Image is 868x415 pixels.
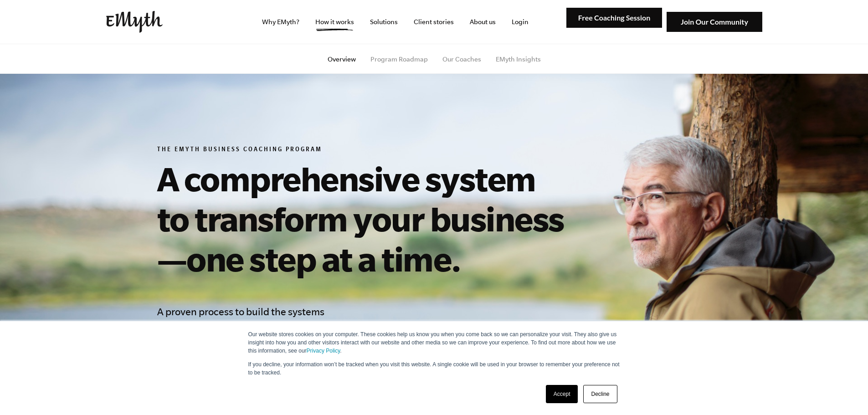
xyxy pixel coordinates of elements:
[106,11,163,33] img: EMyth
[157,303,332,402] h4: A proven process to build the systems your business needs to grow—and the dedicated mentor you ne...
[248,360,620,377] p: If you decline, your information won’t be tracked when you visit this website. A single cookie wi...
[566,8,662,28] img: Free Coaching Session
[442,56,481,63] a: Our Coaches
[370,56,428,63] a: Program Roadmap
[583,385,617,403] a: Decline
[546,385,578,403] a: Accept
[496,56,541,63] a: EMyth Insights
[307,348,340,354] a: Privacy Policy
[248,330,620,355] p: Our website stores cookies on your computer. These cookies help us know you when you come back so...
[667,12,762,32] img: Join Our Community
[328,56,356,63] a: Overview
[157,159,573,279] h1: A comprehensive system to transform your business—one step at a time.
[157,146,573,155] h6: The EMyth Business Coaching Program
